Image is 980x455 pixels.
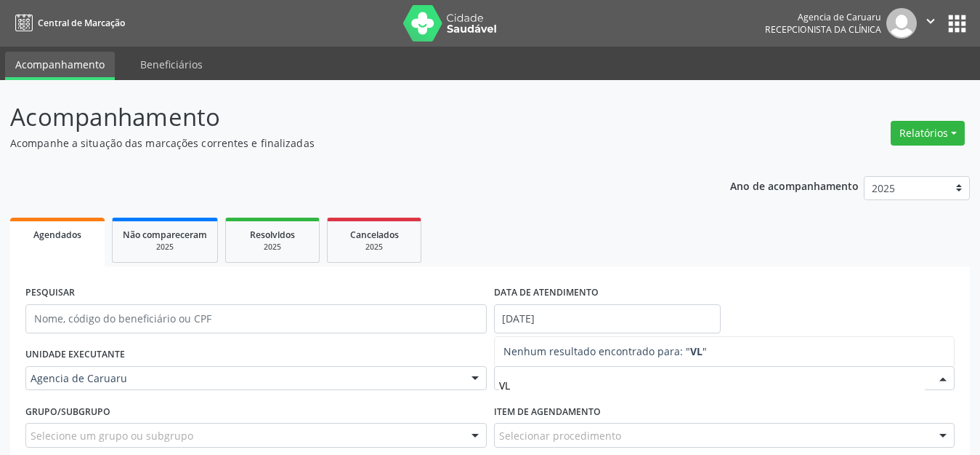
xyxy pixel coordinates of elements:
label: PESQUISAR [25,282,75,304]
button: apps [944,11,970,36]
span: Central de Marcação [38,17,125,29]
span: Cancelados [350,229,399,241]
span: Selecionar procedimento [499,428,621,443]
span: Agencia de Caruaru [31,371,457,386]
div: 2025 [236,242,309,253]
span: Resolvidos [250,229,295,241]
span: Não compareceram [123,229,207,241]
strong: VL [690,344,702,358]
span: Agendados [33,229,81,241]
i:  [923,13,939,29]
span: Recepcionista da clínica [765,23,881,36]
input: Selecione um intervalo [494,304,721,333]
span: Nenhum resultado encontrado para: " " [503,344,707,358]
input: Selecione um profissional [499,371,926,400]
div: 2025 [338,242,410,253]
p: Acompanhamento [10,99,682,135]
label: Item de agendamento [494,400,601,423]
label: Grupo/Subgrupo [25,400,110,423]
p: Acompanhe a situação das marcações correntes e finalizadas [10,135,682,151]
button: Relatórios [891,121,965,146]
label: UNIDADE EXECUTANTE [25,344,125,366]
span: Selecione um grupo ou subgrupo [31,428,193,443]
input: Nome, código do beneficiário ou CPF [25,304,487,333]
a: Central de Marcação [10,11,125,35]
div: Agencia de Caruaru [765,11,881,23]
p: Ano de acompanhamento [730,176,859,194]
img: img [886,8,917,39]
button:  [917,8,944,39]
div: 2025 [123,242,207,253]
a: Acompanhamento [5,52,115,80]
a: Beneficiários [130,52,213,77]
label: DATA DE ATENDIMENTO [494,282,599,304]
